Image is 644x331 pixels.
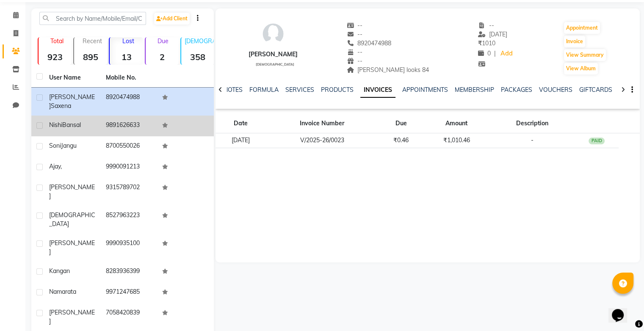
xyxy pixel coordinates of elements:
[49,239,95,256] span: [PERSON_NAME]
[478,30,507,38] span: [DATE]
[265,133,379,148] td: V/2025-26/0023
[62,121,81,129] span: Bansal
[101,282,158,303] td: 9971247685
[146,52,179,62] strong: 2
[101,68,158,88] th: Mobile No.
[154,13,190,25] a: Add Client
[74,52,107,62] strong: 895
[216,114,265,133] th: Date
[49,121,62,129] span: Nishi
[185,37,214,45] p: [DEMOGRAPHIC_DATA]
[423,133,490,148] td: ₹1,010.46
[347,39,392,47] span: 8920474988
[49,211,95,228] span: [DEMOGRAPHIC_DATA]
[61,163,62,170] span: ,
[49,183,95,200] span: [PERSON_NAME]
[531,136,533,144] span: -
[49,142,61,149] span: Soni
[101,178,158,206] td: 9315789702
[61,142,77,149] span: Jangu
[589,138,605,144] div: PAID
[49,267,70,275] span: Kangan
[494,49,496,58] span: |
[379,114,423,133] th: Due
[224,86,243,94] a: NOTES
[360,83,395,98] a: INVOICES
[249,86,279,94] a: FORMULA
[49,93,95,110] span: [PERSON_NAME]
[49,309,95,325] span: [PERSON_NAME]
[478,50,491,57] span: 0
[101,157,158,178] td: 9990091213
[501,86,532,94] a: PACKAGES
[101,116,158,136] td: 9891626633
[265,114,379,133] th: Invoice Number
[44,68,101,88] th: User Name
[101,136,158,157] td: 8700550026
[347,22,363,29] span: --
[113,37,143,45] p: Lost
[101,206,158,234] td: 8527963223
[564,63,598,74] button: View Album
[423,114,490,133] th: Amount
[579,86,612,94] a: GIFTCARDS
[49,288,76,295] span: Namarata
[101,303,158,331] td: 7058420839
[379,133,423,148] td: ₹0.46
[101,262,158,282] td: 8283936399
[49,163,61,170] span: Ajay
[608,297,636,323] iframe: chat widget
[101,234,158,262] td: 9990935100
[101,88,158,116] td: 8920474988
[42,37,72,45] p: Total
[347,57,363,65] span: --
[347,48,363,56] span: --
[347,30,363,38] span: --
[490,114,575,133] th: Description
[147,37,179,45] p: Due
[77,37,107,45] p: Recent
[216,133,265,148] td: [DATE]
[478,39,482,47] span: ₹
[455,86,494,94] a: MEMBERSHIP
[285,86,314,94] a: SERVICES
[249,50,298,59] div: [PERSON_NAME]
[260,21,286,47] img: avatar
[499,48,514,60] a: Add
[564,22,600,34] button: Appointment
[39,12,146,25] input: Search by Name/Mobile/Email/Code
[402,86,448,94] a: APPOINTMENTS
[321,86,354,94] a: PRODUCTS
[110,52,143,62] strong: 13
[39,52,72,62] strong: 923
[564,36,585,47] button: Invoice
[478,22,494,29] span: --
[181,52,214,62] strong: 358
[564,49,606,61] button: View Summary
[51,102,71,110] span: saxena
[347,66,429,74] span: [PERSON_NAME] looks 84
[478,39,495,47] span: 1010
[539,86,572,94] a: VOUCHERS
[255,62,294,66] span: [DEMOGRAPHIC_DATA]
